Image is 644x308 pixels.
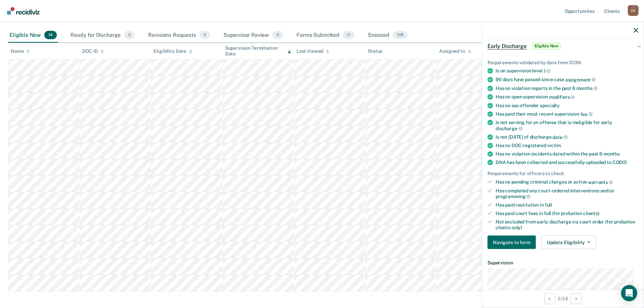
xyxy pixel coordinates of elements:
div: Supervisor Review [222,28,285,43]
div: Has paid their most recent supervision [496,111,638,117]
img: Recidiviz [7,7,40,15]
div: Eligible Now [8,28,58,43]
div: Open Intercom Messenger [621,285,637,301]
div: Last Viewed [296,48,329,54]
div: Has no violation reports in the past 6 [496,85,638,91]
div: Requirements validated by data from ICON [487,60,638,65]
div: S K [628,5,639,16]
span: Eligible Now [532,43,561,49]
div: 2 / 16 [482,289,644,307]
div: Early DischargeEligible Now [482,35,644,57]
div: Status [368,48,382,54]
div: Revisions Requests [147,28,211,43]
span: fee [580,111,593,117]
div: Has no sex offender [496,102,638,108]
span: warrants [588,179,613,185]
span: 108 [393,31,408,40]
div: Has paid restitution in [496,202,638,208]
div: Has no pending criminal charges or active [496,179,638,185]
div: Supervision Termination Date [225,45,291,57]
span: months [576,86,598,91]
span: 1 [544,68,551,74]
span: 0 [272,31,283,40]
span: 0 [199,31,210,40]
span: date [552,134,567,140]
button: Navigate to form [487,236,536,249]
span: clients) [583,210,599,216]
div: Not excluded from early discharge via court order (for probation clients [496,219,638,230]
div: Assigned to [439,48,471,54]
span: specialty [540,102,560,108]
div: Snoozed [366,28,409,43]
div: Is not [DATE] of discharge [496,134,638,140]
div: DOC ID [82,48,104,54]
div: Has no open supervision [496,94,638,100]
div: Eligibility Date [153,48,192,54]
div: Has no DOC-registered [496,143,638,148]
span: months [603,151,620,157]
button: Previous Opportunity [544,293,555,304]
a: Navigate to form link [487,236,539,249]
span: Early Discharge [487,43,527,49]
div: Requirements for officers to check [487,171,638,176]
div: Has completed any court-ordered interventions and/or [496,188,638,199]
span: discharge [496,125,523,131]
span: full [545,202,552,208]
div: 90 days have passed since case [496,76,638,82]
div: Forms Submitted [295,28,356,43]
div: Has paid court fees in full (for probation [496,210,638,216]
button: Next Opportunity [571,293,581,304]
span: 0 [124,31,135,40]
dt: Supervision [487,260,638,266]
div: Name [11,48,30,54]
div: Is on supervision level [496,68,638,74]
button: Update Eligibility [541,236,596,249]
span: only) [511,224,522,230]
div: DNA has been collected and successfully uploaded to [496,160,638,165]
span: victim [547,143,561,148]
div: Is not serving for an offense that is ineligible for early [496,120,638,131]
span: programming [496,194,530,199]
div: Ready for Discharge [69,28,136,43]
span: CODIS [613,160,627,165]
span: 11 [343,31,354,40]
div: Has no violation incidents dated within the past 6 [496,151,638,157]
span: assignment [565,77,596,82]
span: modifiers [549,94,575,99]
span: 14 [44,31,57,40]
button: Profile dropdown button [628,5,639,16]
